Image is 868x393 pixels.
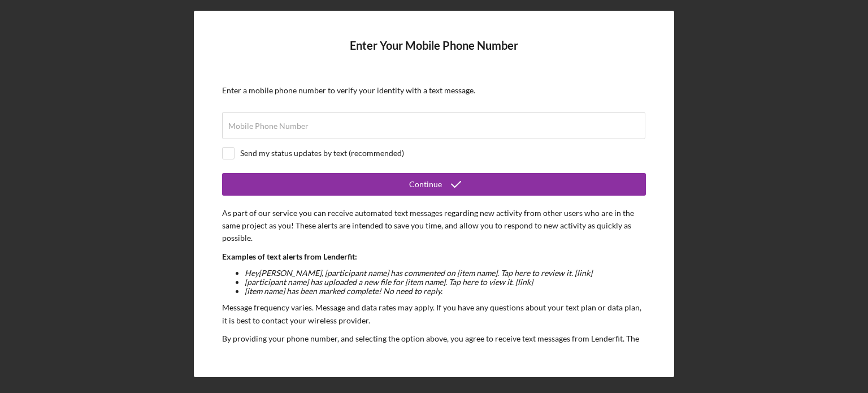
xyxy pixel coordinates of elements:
div: Continue [409,173,442,196]
div: Send my status updates by text (recommended) [240,149,404,158]
button: Continue [222,173,646,196]
label: Mobile Phone Number [228,122,309,131]
p: Message frequency varies. Message and data rates may apply. If you have any questions about your ... [222,301,646,327]
li: [participant name] has uploaded a new file for [item name]. Tap here to view it. [link] [245,278,646,287]
li: [item name] has been marked complete! No need to reply. [245,287,646,296]
h4: Enter Your Mobile Phone Number [222,39,646,69]
li: Hey [PERSON_NAME] , [participant name] has commented on [item name]. Tap here to review it. [link] [245,269,646,278]
p: Examples of text alerts from Lenderfit: [222,251,646,263]
p: By providing your phone number, and selecting the option above, you agree to receive text message... [222,332,646,370]
p: As part of our service you can receive automated text messages regarding new activity from other ... [222,207,646,245]
div: Enter a mobile phone number to verify your identity with a text message. [222,86,646,95]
